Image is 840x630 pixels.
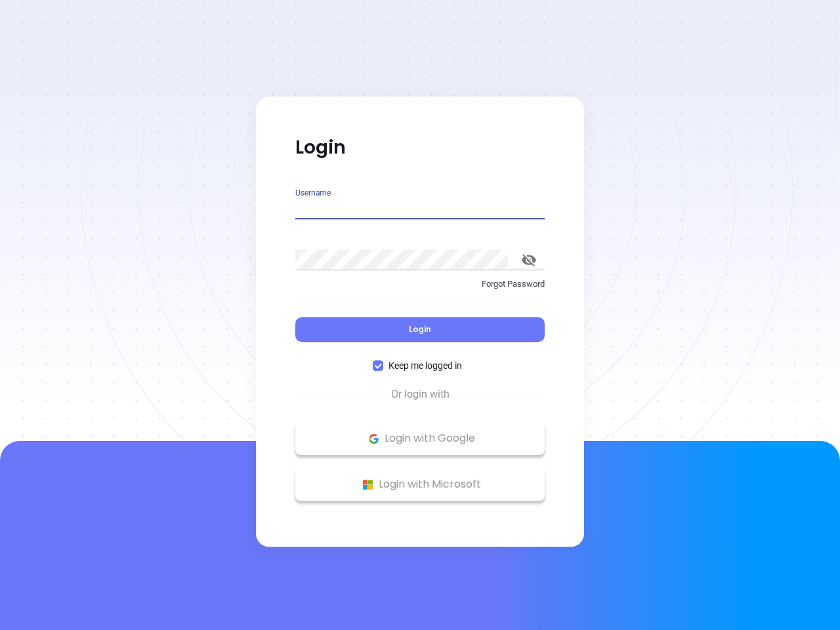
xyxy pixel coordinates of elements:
[295,468,545,501] button: Microsoft Logo Login with Microsoft
[366,430,382,447] img: Google Logo
[295,422,545,455] button: Google Logo Login with Google
[513,244,545,276] button: toggle password visibility
[302,429,538,448] p: Login with Google
[302,474,538,494] p: Login with Microsoft
[295,278,545,301] a: Forgot Password
[360,476,376,493] img: Microsoft Logo
[295,136,545,159] p: Login
[409,324,431,335] span: Login
[383,358,467,373] span: Keep me logged in
[385,387,456,402] span: Or login with
[295,189,331,197] label: Username
[295,317,545,342] button: Login
[295,278,545,291] p: Forgot Password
